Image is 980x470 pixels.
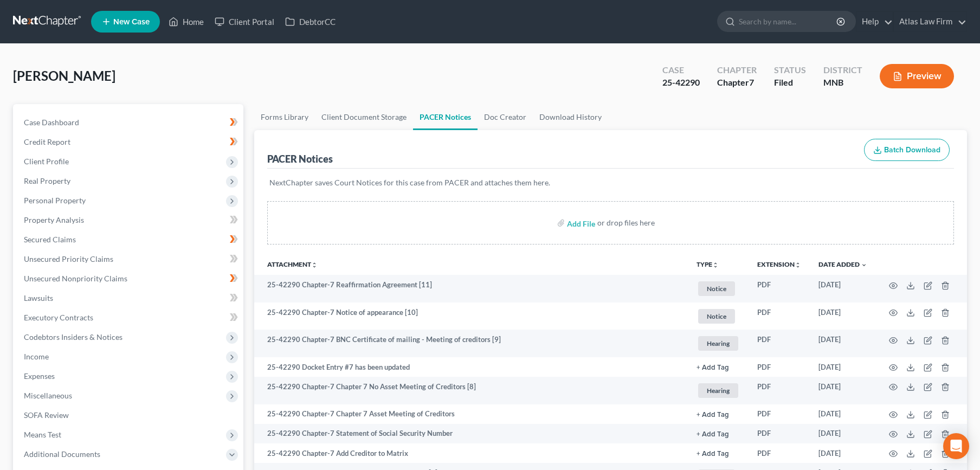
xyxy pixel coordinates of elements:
div: MNB [823,76,862,89]
div: Filed [774,76,806,89]
i: unfold_more [795,262,801,268]
a: Notice [697,280,740,298]
a: Hearing [697,382,740,400]
i: expand_more [861,262,867,268]
span: SOFA Review [24,410,69,420]
a: Hearing [697,334,740,352]
span: New Case [113,18,150,26]
a: Forms Library [254,104,315,130]
i: unfold_more [712,262,719,268]
td: PDF [749,377,810,404]
span: Case Dashboard [24,118,79,127]
td: [DATE] [810,275,876,302]
td: PDF [749,275,810,302]
span: Personal Property [24,196,86,205]
button: + Add Tag [697,431,729,438]
span: Miscellaneous [24,391,72,400]
span: Property Analysis [24,215,84,224]
button: + Add Tag [697,450,729,458]
span: Client Profile [24,157,69,166]
div: or drop files here [597,217,655,228]
td: [DATE] [810,357,876,377]
span: Expenses [24,371,55,381]
div: 25-42290 [662,76,700,89]
span: Codebtors Insiders & Notices [24,332,122,342]
td: PDF [749,302,810,330]
td: 25-42290 Chapter-7 Add Creditor to Matrix [254,443,688,463]
div: Status [774,64,806,76]
div: Case [662,64,700,76]
a: SOFA Review [15,405,243,425]
a: Case Dashboard [15,113,243,132]
span: Means Test [24,430,61,439]
td: 25-42290 Chapter-7 Notice of appearance [10] [254,302,688,330]
div: District [823,64,862,76]
span: Lawsuits [24,293,53,302]
a: Executory Contracts [15,308,243,327]
a: Date Added expand_more [818,260,867,268]
div: Chapter [717,76,757,89]
td: PDF [749,443,810,463]
a: + Add Tag [697,362,740,372]
td: [DATE] [810,424,876,443]
a: Extensionunfold_more [757,260,801,268]
a: Client Document Storage [315,104,413,130]
a: Unsecured Priority Claims [15,249,243,269]
td: 25-42290 Chapter-7 Reaffirmation Agreement [11] [254,275,688,302]
span: Income [24,352,49,361]
span: Batch Download [884,145,940,154]
td: [DATE] [810,377,876,404]
td: 25-42290 Chapter-7 Statement of Social Security Number [254,424,688,443]
td: PDF [749,404,810,424]
td: 25-42290 Chapter-7 Chapter 7 Asset Meeting of Creditors [254,404,688,424]
a: Notice [697,307,740,325]
a: Secured Claims [15,230,243,249]
a: PACER Notices [413,104,478,130]
a: Unsecured Nonpriority Claims [15,269,243,288]
td: 25-42290 Chapter-7 BNC Certificate of mailing - Meeting of creditors [9] [254,330,688,357]
input: Search by name... [739,11,838,31]
td: [DATE] [810,443,876,463]
td: [DATE] [810,404,876,424]
span: [PERSON_NAME] [13,68,115,83]
div: PACER Notices [267,152,333,165]
i: unfold_more [311,262,318,268]
div: Open Intercom Messenger [943,433,969,459]
a: + Add Tag [697,409,740,419]
span: Executory Contracts [24,313,93,322]
a: Home [163,12,209,31]
td: 25-42290 Chapter-7 Chapter 7 No Asset Meeting of Creditors [8] [254,377,688,404]
span: Notice [698,309,735,324]
button: Preview [880,64,954,88]
a: Client Portal [209,12,280,31]
button: + Add Tag [697,364,729,371]
a: Attachmentunfold_more [267,260,318,268]
a: + Add Tag [697,428,740,439]
span: Secured Claims [24,235,76,244]
a: Help [856,12,893,31]
span: Hearing [698,336,738,351]
td: PDF [749,330,810,357]
span: Credit Report [24,137,70,146]
span: Additional Documents [24,449,100,459]
td: [DATE] [810,330,876,357]
td: 25-42290 Docket Entry #7 has been updated [254,357,688,377]
a: DebtorCC [280,12,341,31]
td: PDF [749,424,810,443]
td: [DATE] [810,302,876,330]
a: Doc Creator [478,104,533,130]
span: Notice [698,281,735,296]
span: 7 [749,77,754,87]
span: Unsecured Nonpriority Claims [24,274,127,283]
p: NextChapter saves Court Notices for this case from PACER and attaches them here. [269,177,952,188]
a: Download History [533,104,608,130]
a: Lawsuits [15,288,243,308]
button: Batch Download [864,139,950,162]
div: Chapter [717,64,757,76]
span: Real Property [24,176,70,185]
span: Unsecured Priority Claims [24,254,113,263]
button: + Add Tag [697,411,729,419]
a: Credit Report [15,132,243,152]
a: Property Analysis [15,210,243,230]
button: TYPEunfold_more [697,261,719,268]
